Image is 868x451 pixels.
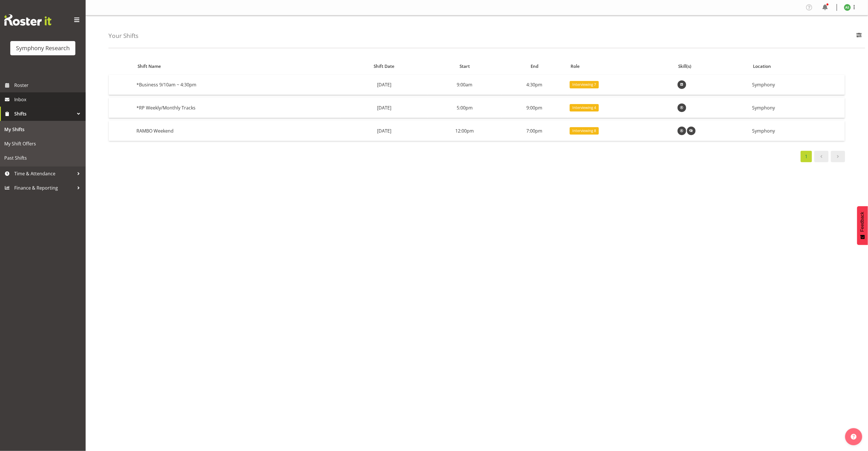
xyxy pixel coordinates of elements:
[341,121,428,141] td: [DATE]
[4,154,81,162] span: Past Shifts
[14,184,74,192] span: Finance & Reporting
[14,109,74,118] span: Shifts
[531,63,538,70] span: End
[4,125,81,134] span: My Shifts
[860,212,865,232] span: Feedback
[572,82,596,87] span: Interviewing 7
[857,206,868,245] button: Feedback - Show survey
[571,63,580,70] span: Role
[572,105,596,110] span: Interviewing 4
[108,32,138,39] h4: Your Shifts
[134,75,340,95] td: *Business 9/10am ~ 4:30pm
[14,95,83,104] span: Inbox
[428,121,502,141] td: 12:00pm
[460,63,470,70] span: Start
[1,122,84,137] a: My Shifts
[750,121,845,141] td: Symphony
[502,98,567,118] td: 9:00pm
[341,75,428,95] td: [DATE]
[428,98,502,118] td: 5:00pm
[502,75,567,95] td: 4:30pm
[1,137,84,151] a: My Shift Offers
[374,63,394,70] span: Shift Date
[138,63,161,70] span: Shift Name
[14,169,74,178] span: Time & Attendance
[134,98,340,118] td: *RP Weekly/Monthly Tracks
[341,98,428,118] td: [DATE]
[750,75,845,95] td: Symphony
[1,151,84,165] a: Past Shifts
[134,121,340,141] td: RAMBO Weekend
[678,63,692,70] span: Skill(s)
[502,121,567,141] td: 7:00pm
[16,44,70,52] div: Symphony Research
[428,75,502,95] td: 9:00am
[14,81,83,90] span: Roster
[753,63,771,70] span: Location
[851,434,857,440] img: help-xxl-2.png
[4,139,81,148] span: My Shift Offers
[853,30,865,42] button: Filter Employees
[572,128,596,133] span: Interviewing 8
[844,4,851,11] img: ange-steiger11422.jpg
[750,98,845,118] td: Symphony
[4,14,51,26] img: Rosterit website logo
